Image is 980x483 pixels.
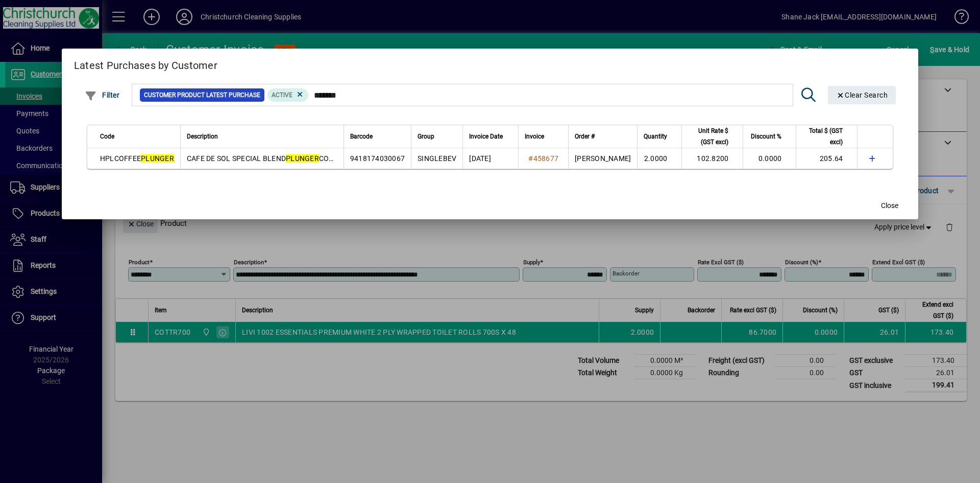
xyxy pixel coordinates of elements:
td: 102.8200 [681,148,743,169]
div: Invoice [525,131,562,142]
td: 205.64 [796,148,857,169]
span: Invoice [525,131,544,142]
span: Code [100,131,114,142]
div: Description [187,131,337,142]
div: Unit Rate $ (GST excl) [688,125,738,148]
span: HPLCOFFEE [100,154,174,163]
span: Clear Search [836,91,888,99]
span: Description [187,131,218,142]
div: Code [100,131,174,142]
em: PLUNGER [286,154,319,163]
span: Invoice Date [469,131,503,142]
div: Invoice Date [469,131,512,142]
a: #458677 [525,153,562,164]
td: [PERSON_NAME] [568,148,637,169]
span: 458677 [533,154,559,163]
span: # [528,154,533,163]
span: Quantity [644,131,667,142]
div: Total $ (GST excl) [802,125,852,148]
td: [DATE] [462,148,518,169]
div: Order # [575,131,631,142]
td: 0.0000 [743,148,796,169]
div: Group [418,131,456,142]
mat-chip: Product Activation Status: Active [267,88,308,102]
span: Filter [85,91,120,99]
span: Active [272,91,292,99]
span: 9418174030067 [350,154,405,163]
span: Order # [575,131,595,142]
td: 2.0000 [637,148,681,169]
h2: Latest Purchases by Customer [62,49,919,78]
span: Customer Product Latest Purchase [144,90,260,100]
div: Discount % [749,131,791,142]
button: Filter [82,86,122,104]
span: CAFE DE SOL SPECIAL BLEND COFFEE SACHETS 15G 100S - HPCP [187,154,438,163]
div: Quantity [644,131,676,142]
span: Barcode [350,131,373,142]
span: Unit Rate $ (GST excl) [688,125,728,148]
span: SINGLEBEV [418,154,456,163]
button: Clear [828,86,896,104]
div: Barcode [350,131,405,142]
span: Discount % [751,131,781,142]
span: Group [418,131,434,142]
span: Total $ (GST excl) [802,125,843,148]
em: PLUNGER [141,154,174,163]
span: Close [881,200,898,211]
button: Close [873,197,906,215]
